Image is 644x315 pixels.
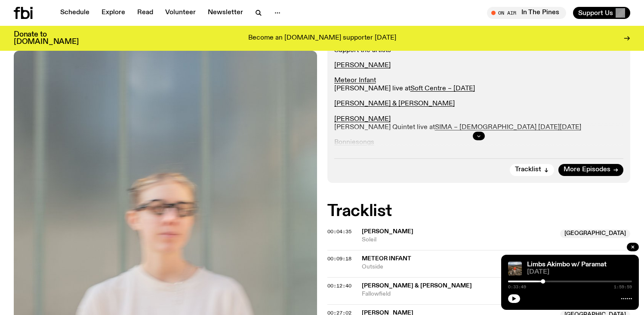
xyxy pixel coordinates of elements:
p: [PERSON_NAME] Quintet live at [334,115,624,132]
span: Tracklist [515,167,541,173]
span: 00:12:40 [327,282,351,289]
span: [GEOGRAPHIC_DATA] [560,229,630,238]
span: Support Us [578,9,613,17]
a: Explore [96,7,130,19]
a: Schedule [55,7,95,19]
h3: Donate to [DOMAIN_NAME] [14,31,79,46]
a: Soft Centre – [DATE] [410,85,475,92]
a: More Episodes [558,164,623,176]
span: More Episodes [564,167,610,173]
h2: Tracklist [327,204,631,219]
button: 00:09:18 [327,256,351,261]
span: [PERSON_NAME] & [PERSON_NAME] [362,283,472,289]
span: 0:33:49 [508,285,526,289]
button: Support Us [573,7,630,19]
a: [PERSON_NAME] [334,62,391,69]
a: Read [132,7,158,19]
button: 00:12:40 [327,284,351,288]
span: Soleil [362,236,555,244]
a: [PERSON_NAME] [334,116,391,123]
span: Meteor Infant [362,256,411,262]
p: Become an [DOMAIN_NAME] supporter [DATE] [248,34,396,42]
span: [PERSON_NAME] [362,229,413,235]
a: Limbs Akimbo w/ Paramat [527,261,607,268]
p: [PERSON_NAME] live at [334,77,624,93]
a: Newsletter [203,7,248,19]
a: Meteor Infant [334,77,376,84]
span: 1:59:59 [614,285,632,289]
span: 00:09:18 [327,255,351,262]
button: Tracklist [510,164,554,176]
span: Fallowfield [362,290,631,298]
a: Volunteer [160,7,201,19]
span: 00:04:35 [327,228,351,235]
button: 00:04:35 [327,229,351,234]
span: [DATE] [527,269,632,275]
button: On AirIn The Pines [487,7,566,19]
span: Outside [362,263,631,271]
a: [PERSON_NAME] & [PERSON_NAME] [334,100,455,107]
